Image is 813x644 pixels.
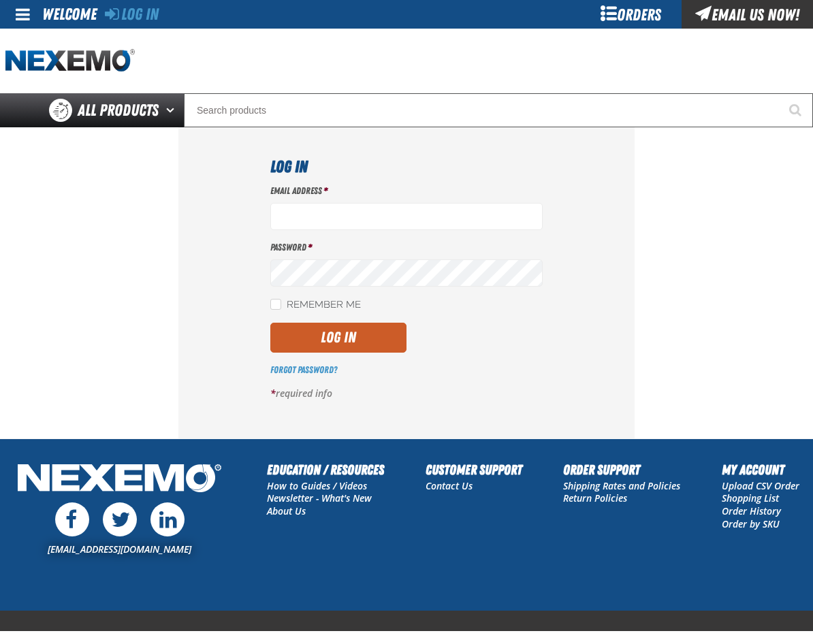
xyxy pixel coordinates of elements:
button: Start Searching [779,93,813,127]
a: How to Guides / Videos [267,479,367,492]
h2: Education / Resources [267,460,384,480]
h2: My Account [722,460,799,480]
input: Remember Me [270,299,281,310]
label: Password [270,241,543,254]
a: Home [5,49,135,73]
a: Return Policies [563,492,627,504]
button: Open All Products pages [161,93,184,127]
a: [EMAIL_ADDRESS][DOMAIN_NAME] [48,543,191,556]
a: Log In [105,5,159,24]
a: Order by SKU [722,517,780,530]
a: Forgot Password? [270,364,337,375]
a: About Us [267,504,306,517]
a: Shipping Rates and Policies [563,479,680,492]
a: Contact Us [426,479,473,492]
button: Log In [270,323,406,353]
h2: Order Support [563,460,680,480]
a: Shopping List [722,492,779,504]
img: Nexemo logo [5,49,135,73]
span: All Products [78,98,159,123]
input: Search [184,93,813,127]
p: required info [270,387,543,400]
h2: Customer Support [426,460,522,480]
a: Newsletter - What's New [267,492,372,504]
label: Email Address [270,184,543,197]
a: Upload CSV Order [722,479,799,492]
a: Order History [722,504,781,517]
img: Nexemo Logo [14,460,225,500]
label: Remember Me [270,299,361,312]
h1: Log In [270,155,543,179]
